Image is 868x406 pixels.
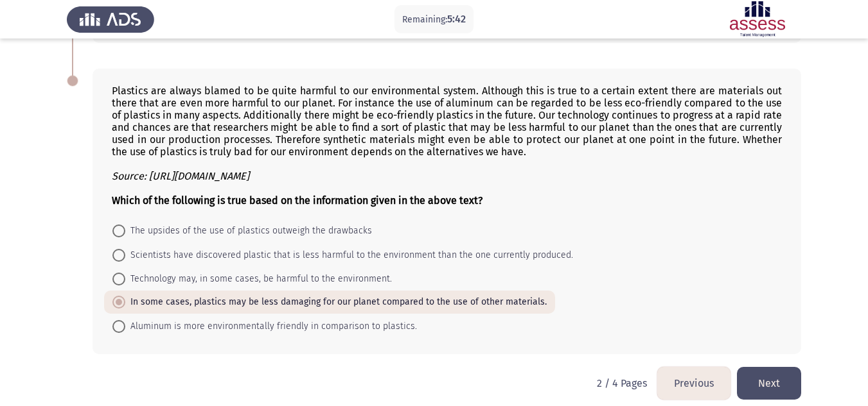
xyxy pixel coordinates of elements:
p: 2 / 4 Pages [597,377,647,389]
i: Source: [URL][DOMAIN_NAME] [112,170,249,182]
button: load previous page [657,367,731,400]
span: 5:42 [447,13,466,25]
b: Which of the following is true based on the information given in the above text? [112,194,483,207]
div: Plastics are always blamed to be quite harmful to our environmental system. Although this is true... [112,85,782,207]
span: The upsides of the use of plastics outweigh the drawbacks [125,223,372,239]
span: Scientists have discovered plastic that is less harmful to the environment than the one currently... [125,248,573,263]
span: In some cases, plastics may be less damaging for our planet compared to the use of other materials. [125,294,547,310]
img: Assessment logo of ASSESS English Language Assessment (3 Module) (Ba - IB) [714,1,801,37]
img: Assess Talent Management logo [67,1,154,37]
p: Remaining: [402,12,466,28]
button: load next page [737,367,801,400]
span: Aluminum is more environmentally friendly in comparison to plastics. [125,319,417,334]
span: Technology may, in some cases, be harmful to the environment. [125,271,392,287]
